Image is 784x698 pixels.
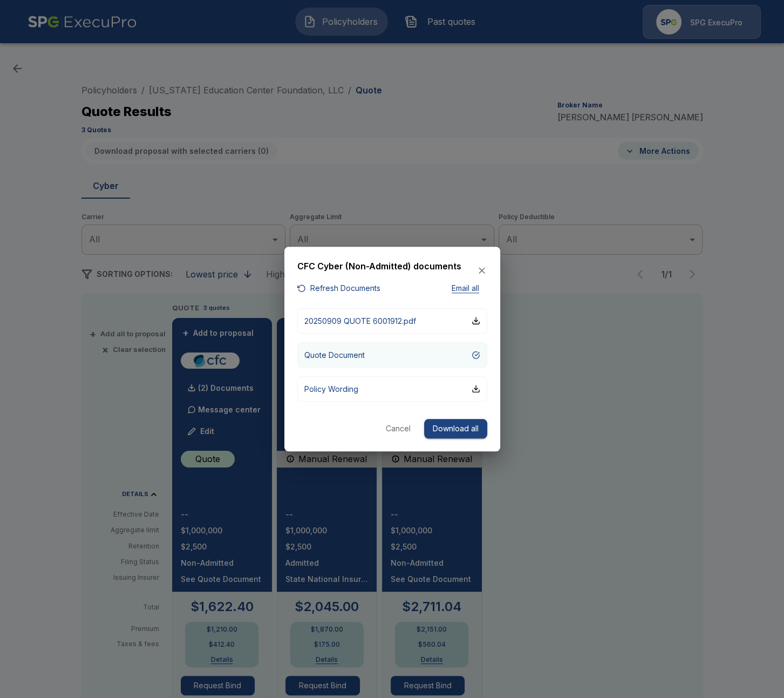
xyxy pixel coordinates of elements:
button: Quote Document [297,342,487,368]
h6: CFC Cyber (Non-Admitted) documents [297,260,461,274]
button: Email all [444,282,487,295]
button: Refresh Documents [297,282,380,295]
button: Cancel [381,419,415,439]
p: 20250909 QUOTE 6001912.pdf [304,315,416,327]
button: Policy Wording [297,376,487,402]
button: 20250909 QUOTE 6001912.pdf [297,308,487,334]
button: Download all [424,419,487,439]
p: Policy Wording [304,383,358,395]
p: Quote Document [304,349,365,361]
